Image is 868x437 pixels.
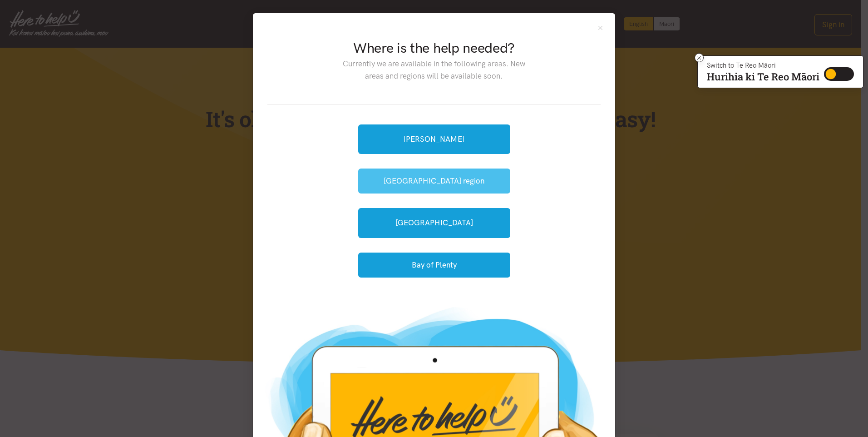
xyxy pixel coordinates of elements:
[358,253,510,278] button: Bay of Plenty
[707,63,819,68] p: Switch to Te Reo Māori
[358,208,510,238] a: [GEOGRAPHIC_DATA]
[707,73,819,81] p: Hurihia ki Te Reo Māori
[597,24,604,32] button: Close
[358,169,510,194] button: [GEOGRAPHIC_DATA] region
[335,58,532,82] p: Currently we are available in the following areas. New areas and regions will be available soon.
[358,124,510,154] a: [PERSON_NAME]
[335,39,532,58] h2: Where is the help needed?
